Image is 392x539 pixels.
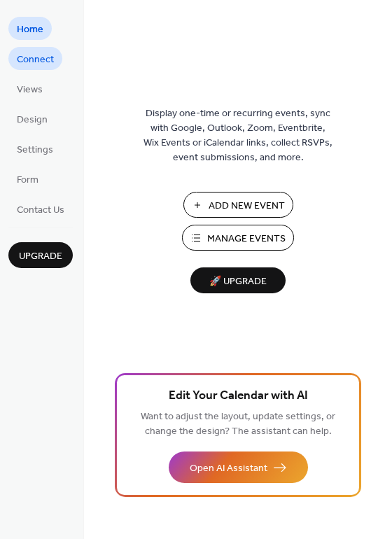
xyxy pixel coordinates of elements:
button: Add New Event [183,192,293,218]
span: Edit Your Calendar with AI [169,386,308,406]
span: Connect [17,52,54,67]
span: Display one-time or recurring events, sync with Google, Outlook, Zoom, Eventbrite, Wix Events or ... [143,106,332,165]
a: Views [8,77,51,100]
span: Open AI Assistant [190,461,267,476]
a: Design [8,107,56,130]
a: Home [8,17,52,40]
a: Connect [8,47,62,70]
a: Contact Us [8,197,73,220]
button: Open AI Assistant [169,451,308,483]
span: Manage Events [207,232,286,246]
button: Upgrade [8,242,73,268]
button: 🚀 Upgrade [190,267,286,293]
a: Settings [8,137,62,160]
span: Settings [17,143,53,157]
span: 🚀 Upgrade [199,272,277,291]
span: Want to adjust the layout, update settings, or change the design? The assistant can help. [141,407,335,441]
span: Upgrade [19,249,62,264]
span: Form [17,173,38,188]
span: Views [17,83,43,97]
button: Manage Events [182,225,294,251]
span: Add New Event [209,199,285,213]
span: Contact Us [17,203,64,218]
span: Home [17,22,43,37]
span: Design [17,113,48,127]
a: Form [8,167,47,190]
